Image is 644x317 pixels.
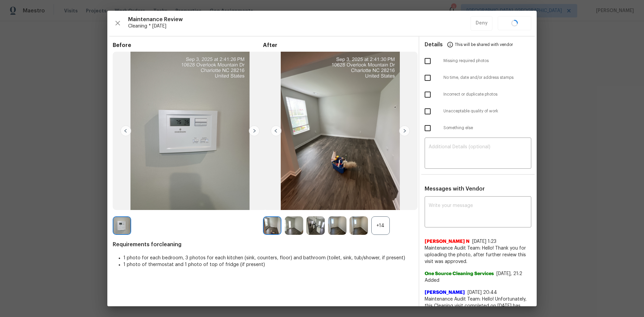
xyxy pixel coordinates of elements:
div: Missing required photos [419,53,537,69]
span: Incorrect or duplicate photos [443,92,531,97]
span: Maintenance Audit Team: Hello! Thank you for uploading the photo, after further review this visit... [425,245,531,265]
span: Requirements for cleaning [113,241,413,248]
span: Cleaning * [DATE] [128,23,471,30]
li: 1 photo for each bedroom, 3 photos for each kitchen (sink, counters, floor) and bathroom (toilet,... [123,255,413,261]
span: After [263,42,413,49]
div: Unacceptable quality of work [419,103,537,120]
div: No time, date and/or address stamps [419,69,537,86]
span: Missing required photos [443,58,531,64]
span: Something else [443,125,531,131]
span: [PERSON_NAME] [425,289,465,296]
span: Messages with Vendor [425,186,485,192]
span: Maintenance Review [128,16,471,23]
span: Unacceptable quality of work [443,108,531,114]
span: Before [113,42,263,49]
div: +14 [371,216,390,235]
div: Something else [419,120,537,137]
span: One Source Cleaning Services [425,270,494,277]
span: [DATE] 1:23 [472,239,496,244]
img: left-chevron-button-url [120,125,131,136]
span: This will be shared with vendor [455,37,513,53]
span: [PERSON_NAME] N [425,238,470,245]
span: [DATE] 20:44 [468,290,497,295]
img: left-chevron-button-url [271,125,281,136]
span: [DATE], 21:2 [496,271,522,276]
li: 1 photo of thermostat and 1 photo of top of fridge (if present) [123,261,413,268]
span: No time, date and/or address stamps [443,75,531,81]
div: Incorrect or duplicate photos [419,86,537,103]
span: Added [425,277,531,284]
span: Details [425,37,443,53]
img: right-chevron-button-url [399,125,410,136]
img: right-chevron-button-url [249,125,260,136]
